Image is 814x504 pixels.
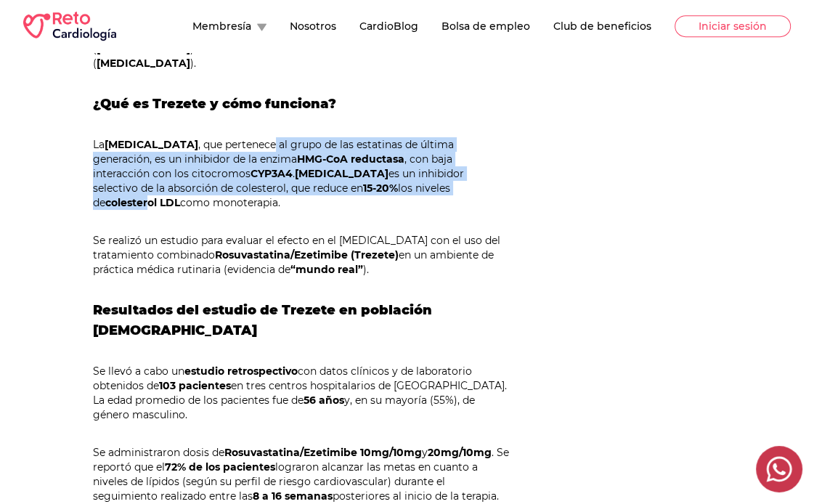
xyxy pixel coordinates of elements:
strong: 8 a 16 semanas [253,489,333,503]
p: Se administraron dosis de y . Se reportó que el lograron alcanzar las metas en cuanto a niveles d... [93,445,512,503]
button: CardioBlog [359,19,418,33]
strong: [MEDICAL_DATA] [97,57,190,70]
button: Bolsa de empleo [441,19,530,33]
strong: Resultados del estudio de Trezete en población [DEMOGRAPHIC_DATA] [93,302,432,338]
strong: [MEDICAL_DATA] [295,167,388,180]
button: Nosotros [290,19,336,33]
strong: colesterol LDL [105,196,180,209]
strong: 56 años [304,394,344,407]
strong: estudio retrospectivo [184,365,298,378]
img: RETO Cardio Logo [23,12,116,41]
strong: CYP3A4 [251,167,293,180]
strong: 103 pacientes [159,379,231,392]
p: La , que pertenece al grupo de las estatinas de última generación, es un inhibidor de la enzima ,... [93,137,512,210]
p: Se llevó a cabo un con datos clínicos y de laboratorio obtenidos de en tres centros hospitalarios... [93,364,512,422]
strong: [MEDICAL_DATA] [105,138,198,151]
strong: 72% de los pacientes [165,460,275,473]
button: Club de beneficios [553,19,651,33]
strong: Rosuvastatina/Ezetimibe 10mg/10mg [224,446,422,459]
button: Membresía [192,19,266,33]
strong: “mundo real” [290,263,363,276]
button: Iniciar sesión [675,15,791,37]
strong: 20mg/10mg [428,446,492,459]
strong: Rosuvastatina/Ezetimibe (Trezete) [215,248,399,261]
strong: HMG-CoA reductasa [297,153,404,166]
p: Se realizó un estudio para evaluar el efecto en el [MEDICAL_DATA] con el uso del tratamiento comb... [93,233,512,277]
strong: 15-20% [363,182,398,195]
strong: ¿Qué es Trezete y cómo funciona? [93,96,336,112]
